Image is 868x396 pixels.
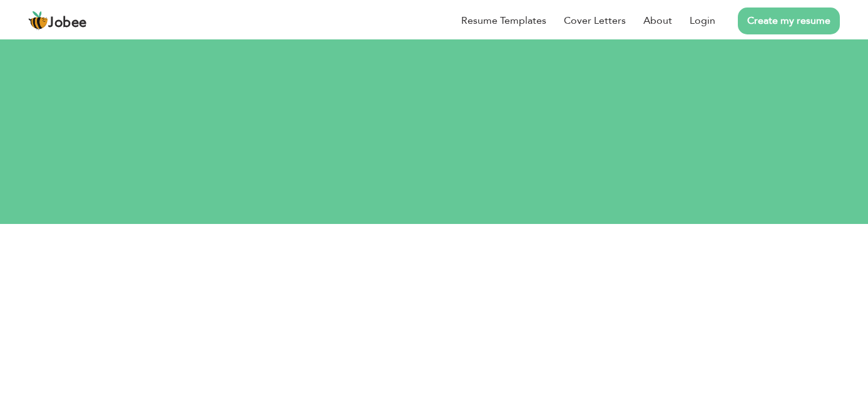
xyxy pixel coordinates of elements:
[564,13,626,28] a: Cover Letters
[28,11,87,31] a: Jobee
[643,13,672,28] a: About
[48,16,87,30] span: Jobee
[690,13,715,28] a: Login
[461,13,546,28] a: Resume Templates
[28,11,48,31] img: jobee.io
[738,8,840,34] a: Create my resume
